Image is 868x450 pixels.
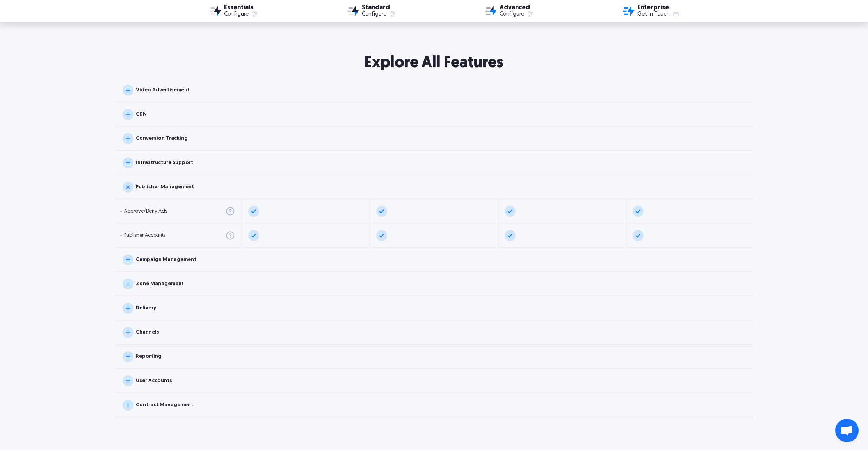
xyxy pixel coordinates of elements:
div: Infrastructure Support [136,160,193,165]
a: Configure [500,11,534,18]
div: Approve/Deny Ads [124,209,167,214]
div: Enterprise [637,5,680,11]
div: Configure [224,12,249,17]
div: Advanced [500,5,534,11]
a: Configure [362,11,397,18]
div: Configure [500,12,524,17]
div: Publisher Accounts [124,233,165,238]
div: Delivery [136,305,156,311]
div: Get in Touch [637,12,670,17]
div: Zone Management [136,281,184,286]
div: Open chat [835,419,859,442]
a: Configure [224,11,259,18]
div: Video Advertisement [136,87,190,93]
div: Channels [136,330,159,335]
div: Conversion Tracking [136,136,188,141]
div: Contract Management [136,402,193,407]
div: Essentials [224,5,259,11]
div: CDN [136,112,147,117]
a: Get in Touch [637,11,680,18]
div: Campaign Management [136,257,196,262]
div: User Accounts [136,378,172,383]
div: Reporting [136,354,162,359]
div: Standard [362,5,397,11]
div: Publisher Management [136,184,194,189]
div: Configure [362,12,386,17]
